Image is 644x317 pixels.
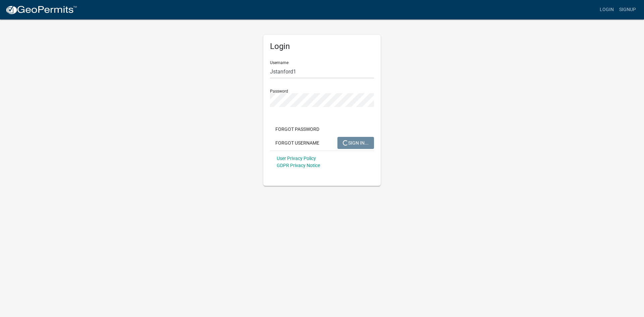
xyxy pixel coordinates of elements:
[337,137,374,149] button: SIGN IN...
[277,163,320,168] a: GDPR Privacy Notice
[343,140,369,145] span: SIGN IN...
[277,156,316,161] a: User Privacy Policy
[270,42,374,51] h5: Login
[597,3,616,16] a: Login
[270,123,325,135] button: Forgot Password
[616,3,639,16] a: Signup
[270,137,325,149] button: Forgot Username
